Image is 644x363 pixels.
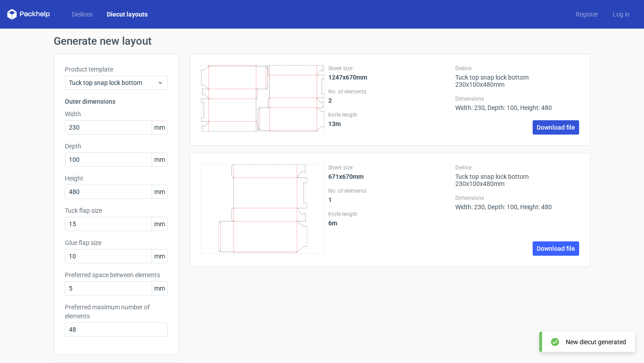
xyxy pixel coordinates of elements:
label: Preferred space between elements [65,270,168,279]
label: Sheet size [328,164,452,171]
label: Dimensions [455,95,579,102]
label: Depth [65,142,168,151]
div: Tuck top snap lock bottom 230x100x480mm [455,65,579,88]
span: mm [152,153,167,166]
a: Dielines [64,10,100,19]
span: mm [152,282,167,295]
label: No. of elements [328,88,452,95]
span: mm [152,217,167,231]
label: Tuck flap size [65,206,168,215]
label: Width [65,110,168,118]
label: No. of elements [328,187,452,194]
div: Width: 230, Depth: 100, Height: 480 [455,194,579,211]
div: New diecut generated [566,338,626,346]
label: Glue flap size [65,238,168,247]
span: mm [152,185,167,198]
strong: 1247x670mm [328,74,367,81]
strong: 2 [328,97,332,104]
h3: Outer dimensions [65,97,168,106]
h1: Generate new layout [54,36,590,46]
strong: 13 m [328,120,341,127]
span: Tuck top snap lock bottom [69,78,157,87]
strong: 671x670mm [328,173,364,180]
label: Product template [65,65,168,74]
a: Register [568,10,606,19]
strong: 6 m [328,219,337,227]
label: Knife length [328,111,452,118]
label: Height [65,174,168,183]
label: Knife length [328,211,452,218]
a: Log in [606,10,637,19]
span: mm [152,121,167,134]
strong: 1 [328,196,332,203]
label: Preferred maximum number of elements [65,303,168,321]
a: Download file [533,241,579,256]
a: Download file [533,120,579,135]
div: Width: 230, Depth: 100, Height: 480 [455,95,579,111]
a: Diecut layouts [100,10,155,19]
label: Sheet size [328,65,452,72]
label: Dieline [455,164,579,171]
span: mm [152,249,167,263]
label: Dimensions [455,194,579,202]
div: Tuck top snap lock bottom 230x100x480mm [455,164,579,187]
label: Dieline [455,65,579,72]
